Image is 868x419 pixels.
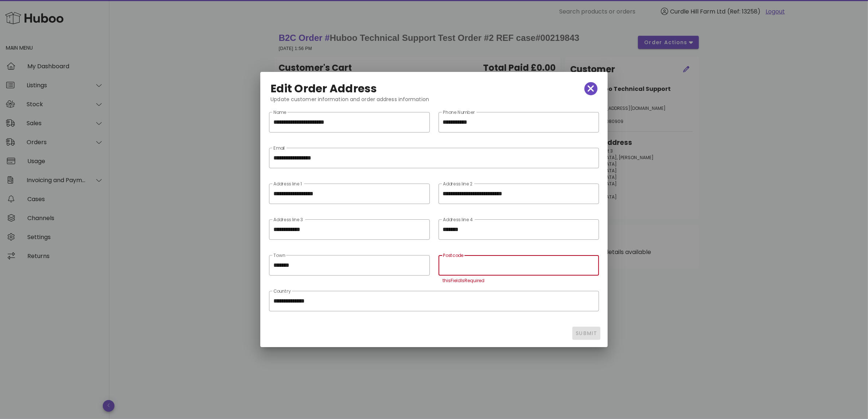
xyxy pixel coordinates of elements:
label: Address line 2 [443,181,472,187]
label: Address line 1 [273,181,302,187]
label: Phone Number [443,110,475,115]
div: Update customer information and order address information [265,95,603,109]
label: Email [273,146,285,151]
label: Town [273,253,285,258]
div: thisFieldIsRequired [443,278,595,283]
label: Postcode [443,253,463,258]
label: Address line 3 [273,217,303,223]
label: Country [273,289,291,294]
label: Name [273,110,286,115]
label: Address line 4 [443,217,473,223]
h2: Edit Order Address [270,83,377,95]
